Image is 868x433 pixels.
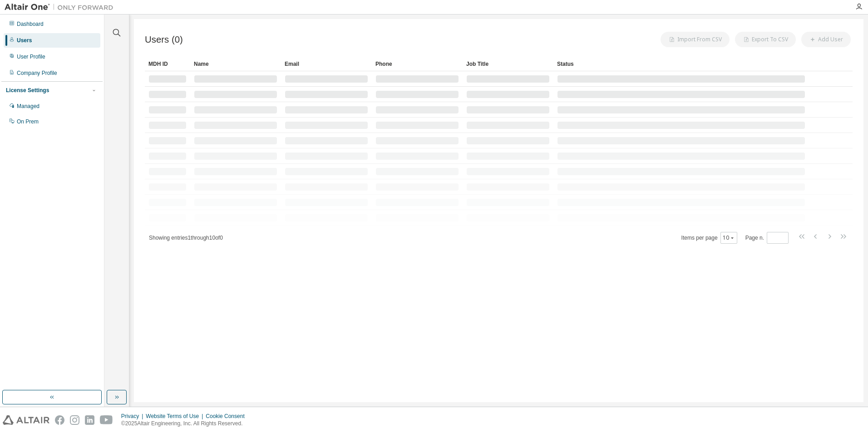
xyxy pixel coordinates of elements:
span: Showing entries 1 through 10 of 0 [149,235,223,241]
div: Website Terms of Use [146,413,206,420]
div: Privacy [121,413,146,420]
img: altair_logo.svg [3,415,49,425]
img: facebook.svg [55,415,64,425]
img: Altair One [5,3,118,12]
div: Users [17,37,32,44]
button: Export To CSV [735,32,796,47]
button: 10 [723,234,735,241]
div: Company Profile [17,69,57,77]
div: Name [194,57,277,71]
img: instagram.svg [70,415,79,425]
span: Items per page [681,232,737,244]
div: Phone [375,57,459,71]
button: Add User [801,32,851,47]
div: User Profile [17,53,45,60]
div: Status [557,57,805,71]
p: © 2025 Altair Engineering, Inc. All Rights Reserved. [121,420,250,428]
img: linkedin.svg [85,415,94,425]
div: MDH ID [148,57,187,71]
span: Page n. [745,232,789,244]
div: On Prem [17,118,39,125]
button: Import From CSV [661,32,730,47]
div: Job Title [466,57,550,71]
div: Cookie Consent [206,413,250,420]
div: Managed [17,103,39,110]
img: youtube.svg [100,415,113,425]
div: License Settings [6,87,49,94]
span: Users (0) [145,34,183,45]
div: Email [285,57,368,71]
div: Dashboard [17,20,44,28]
